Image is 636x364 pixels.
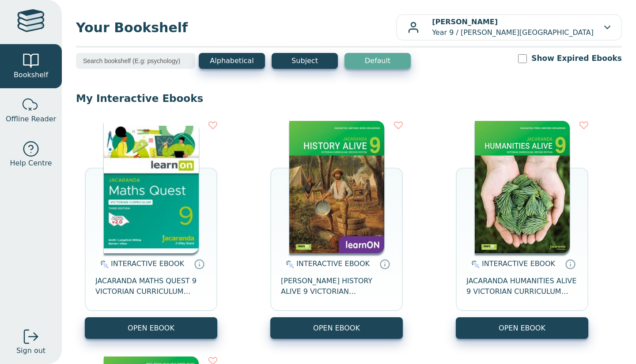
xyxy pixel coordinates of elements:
button: OPEN EBOOK [270,317,403,339]
span: Offline Reader [6,114,56,124]
span: INTERACTIVE EBOOK [296,259,370,268]
img: d8ec4081-4f6c-4da7-a9b0-af0f6a6d5f93.jpg [104,121,199,253]
span: Help Centre [10,158,52,169]
img: 79456b09-8091-e911-a97e-0272d098c78b.jpg [289,121,384,253]
span: INTERACTIVE EBOOK [111,259,184,268]
button: Alphabetical [199,53,265,69]
input: Search bookshelf (E.g: psychology) [76,53,195,69]
a: Interactive eBooks are accessed online via the publisher’s portal. They contain interactive resou... [379,259,390,269]
button: OPEN EBOOK [456,317,588,339]
p: My Interactive Ebooks [76,92,622,105]
a: Interactive eBooks are accessed online via the publisher’s portal. They contain interactive resou... [565,259,575,269]
img: 077f7911-7c91-e911-a97e-0272d098c78b.jpg [475,121,570,253]
b: [PERSON_NAME] [432,18,498,26]
button: Subject [272,53,338,69]
span: JACARANDA MATHS QUEST 9 VICTORIAN CURRICULUM LEARNON EBOOK 3E [95,276,207,297]
span: Bookshelf [14,70,48,80]
span: [PERSON_NAME] HISTORY ALIVE 9 VICTORIAN CURRICULUM LEARNON EBOOK 2E [281,276,392,297]
label: Show Expired Ebooks [531,53,622,64]
img: interactive.svg [469,259,480,270]
button: [PERSON_NAME]Year 9 / [PERSON_NAME][GEOGRAPHIC_DATA] [396,14,622,41]
a: Interactive eBooks are accessed online via the publisher’s portal. They contain interactive resou... [194,259,204,269]
button: Default [344,53,411,69]
img: interactive.svg [98,259,109,270]
span: INTERACTIVE EBOOK [482,259,555,268]
span: JACARANDA HUMANITIES ALIVE 9 VICTORIAN CURRICULUM LEARNON EBOOK 2E [466,276,578,297]
p: Year 9 / [PERSON_NAME][GEOGRAPHIC_DATA] [432,17,594,38]
span: Your Bookshelf [76,18,396,38]
button: OPEN EBOOK [85,317,217,339]
span: Sign out [16,345,45,356]
img: interactive.svg [283,259,294,270]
